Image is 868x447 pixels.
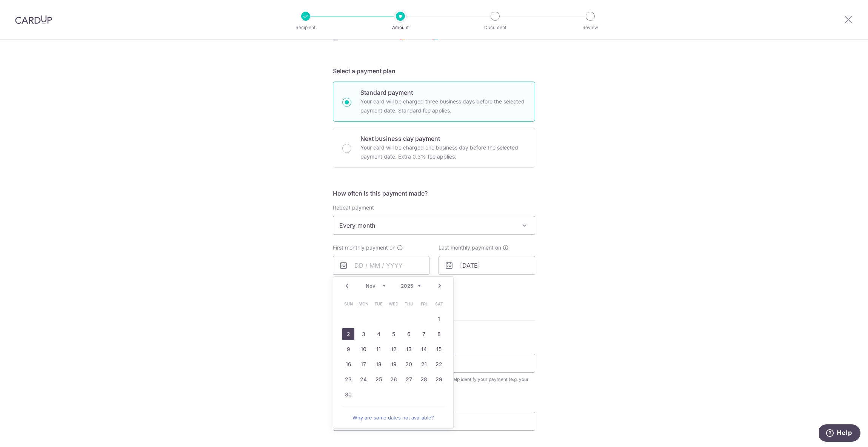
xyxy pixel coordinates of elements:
[403,328,415,340] a: 6
[403,373,415,385] a: 27
[342,343,354,355] a: 9
[342,281,351,290] a: Prev
[342,410,444,425] a: Why are some dates not available?
[439,256,535,275] input: DD / MM / YYYY
[372,343,385,355] a: 11
[342,388,354,401] a: 30
[360,143,526,161] p: Your card will be charged one business day before the selected payment date. Extra 0.3% fee applies.
[439,244,501,251] span: Last monthly payment on
[333,216,535,234] span: Every month
[278,24,334,31] p: Recipient
[360,88,526,97] p: Standard payment
[433,298,445,310] span: Saturday
[372,24,428,31] p: Amount
[562,24,618,31] p: Review
[357,328,369,340] a: 3
[403,298,415,310] span: Thursday
[433,328,445,340] a: 8
[418,358,430,370] a: 21
[360,134,526,143] p: Next business day payment
[333,189,535,198] h5: How often is this payment made?
[15,15,52,24] img: CardUp
[372,298,385,310] span: Tuesday
[372,328,385,340] a: 4
[403,343,415,355] a: 13
[433,343,445,355] a: 15
[433,373,445,385] a: 29
[333,204,374,211] label: Repeat payment
[342,328,354,340] a: 2
[333,256,429,275] input: DD / MM / YYYY
[357,298,369,310] span: Monday
[372,373,385,385] a: 25
[333,216,535,235] span: Every month
[342,298,354,310] span: Sunday
[357,373,369,385] a: 24
[388,298,400,310] span: Wednesday
[418,328,430,340] a: 7
[357,343,369,355] a: 10
[418,298,430,310] span: Friday
[342,373,354,385] a: 23
[388,328,400,340] a: 5
[435,281,444,290] a: Next
[388,358,400,370] a: 19
[357,358,369,370] a: 17
[819,424,860,443] iframe: Opens a widget where you can find more information
[433,313,445,325] a: 1
[360,97,526,115] p: Your card will be charged three business days before the selected payment date. Standard fee appl...
[388,373,400,385] a: 26
[333,66,535,76] h5: Select a payment plan
[333,244,396,251] span: First monthly payment on
[418,373,430,385] a: 28
[342,358,354,370] a: 16
[433,358,445,370] a: 22
[372,358,385,370] a: 18
[388,343,400,355] a: 12
[403,358,415,370] a: 20
[418,343,430,355] a: 14
[467,24,523,31] p: Document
